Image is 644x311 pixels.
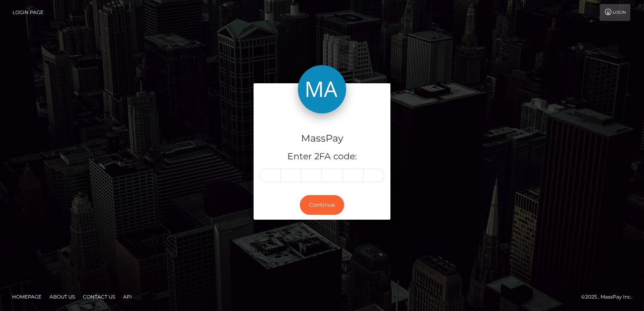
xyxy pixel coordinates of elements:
h5: Enter 2FA code: [260,150,384,163]
a: About Us [46,290,78,303]
button: Continue [300,195,344,215]
h4: MassPay [260,132,384,146]
img: MassPay [298,65,346,113]
a: Contact Us [80,290,118,303]
a: Login [600,4,630,21]
a: API [120,290,135,303]
a: Homepage [9,290,45,303]
a: Login Page [12,4,43,21]
div: © 2025 , MassPay Inc. [581,292,638,301]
